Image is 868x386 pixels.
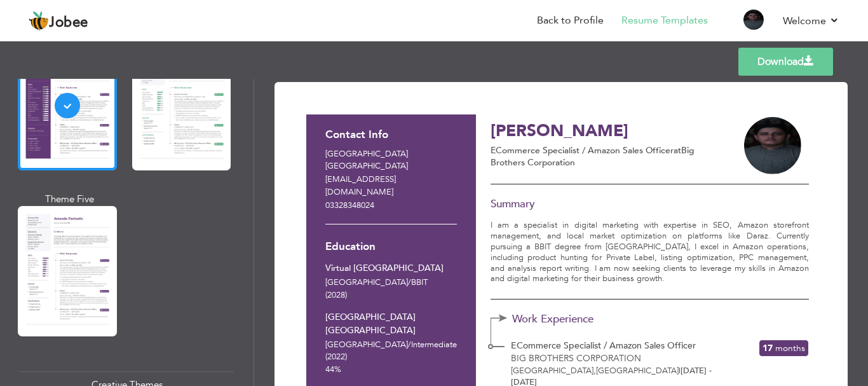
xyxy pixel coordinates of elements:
span: (2022) [325,351,347,362]
a: Back to Profile [537,13,604,28]
h3: Education [325,241,457,253]
span: [GEOGRAPHIC_DATA] [GEOGRAPHIC_DATA] [511,365,679,376]
span: Big Brothers Corporation [511,352,641,364]
span: Work Experience [512,314,620,326]
span: Jobee [49,16,88,30]
div: Virtual [GEOGRAPHIC_DATA] [325,262,457,275]
p: 03328348024 [325,200,457,212]
h3: [PERSON_NAME] [491,122,729,142]
span: | [679,365,681,376]
span: 44% [325,364,341,375]
span: (2028) [325,289,347,301]
img: wU3dCCgMgJIgQAAAABJRU5ErkJggg== [744,117,801,174]
span: Months [775,342,805,354]
span: / [408,339,411,350]
a: Download [738,48,833,76]
span: 17 [763,342,773,354]
span: [GEOGRAPHIC_DATA] Intermediate [325,339,457,350]
a: Welcome [783,13,839,29]
p: [GEOGRAPHIC_DATA] [GEOGRAPHIC_DATA] [325,148,457,173]
div: [GEOGRAPHIC_DATA] [GEOGRAPHIC_DATA] [325,311,457,337]
span: at [674,144,681,156]
p: ECommerce Specialist / Amazon Sales Officer Big Brothers Corporation [491,144,729,169]
p: I am a specialist in digital marketing with expertise in SEO, Amazon storefront management, and l... [491,220,809,284]
span: , [593,365,596,376]
span: / [408,277,411,288]
span: ECommerce Specialist / Amazon Sales Officer [511,340,696,352]
div: Theme Five [20,193,119,206]
span: [GEOGRAPHIC_DATA] BBIT [325,277,428,288]
img: Profile Img [743,10,764,30]
a: Resume Templates [621,13,708,28]
img: jobee.io [29,11,49,31]
a: Jobee [29,11,88,31]
h3: Contact Info [325,129,457,141]
p: [EMAIL_ADDRESS][DOMAIN_NAME] [325,174,457,198]
h3: Summary [491,198,809,210]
